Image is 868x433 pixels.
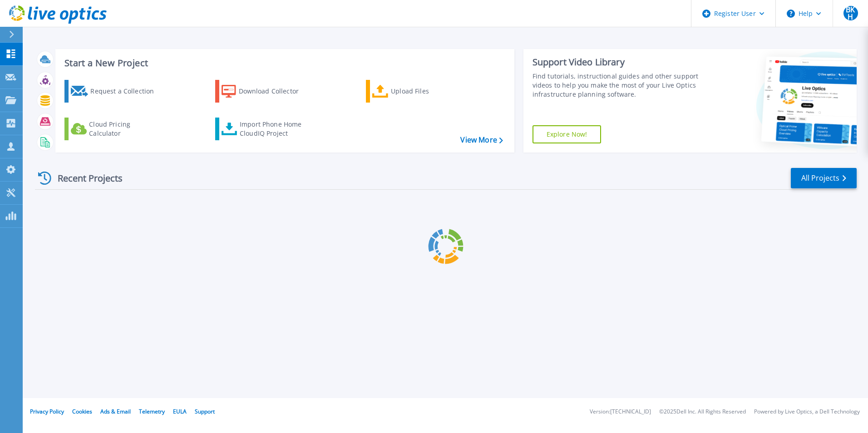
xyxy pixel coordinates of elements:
div: Download Collector [239,82,311,100]
a: Support [195,408,215,415]
a: Ads & Email [100,408,131,415]
li: Version: [TECHNICAL_ID] [590,409,651,415]
a: Telemetry [139,408,165,415]
a: EULA [173,408,187,415]
a: Cookies [72,408,92,415]
div: Find tutorials, instructional guides and other support videos to help you make the most of your L... [533,72,702,99]
a: Cloud Pricing Calculator [64,118,166,140]
div: Cloud Pricing Calculator [89,120,162,138]
div: Recent Projects [35,167,135,189]
a: All Projects [791,168,857,188]
div: Request a Collection [90,82,163,100]
span: BKH [843,6,858,20]
a: Upload Files [366,80,467,103]
div: Upload Files [391,82,464,100]
a: Privacy Policy [30,408,64,415]
a: Request a Collection [64,80,166,103]
li: Powered by Live Optics, a Dell Technology [754,409,860,415]
li: © 2025 Dell Inc. All Rights Reserved [659,409,746,415]
a: Explore Now! [533,125,602,143]
div: Support Video Library [533,56,702,68]
div: Import Phone Home CloudIQ Project [240,120,311,138]
a: View More [460,136,503,144]
h3: Start a New Project [64,58,503,68]
a: Download Collector [215,80,316,103]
